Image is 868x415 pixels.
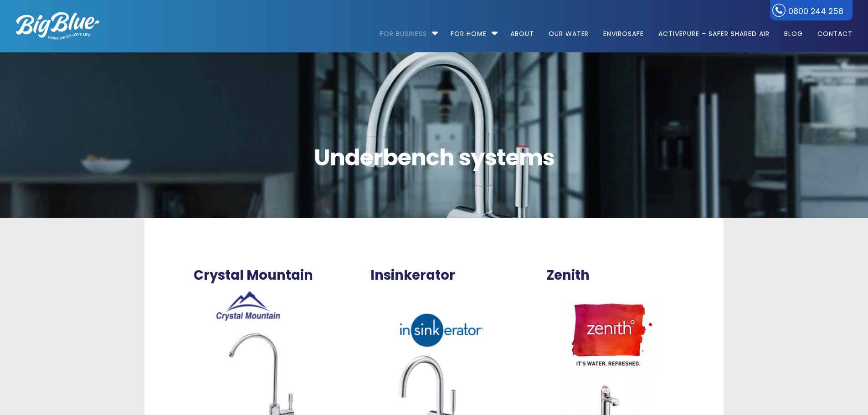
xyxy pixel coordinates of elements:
[87,146,781,169] span: Underbench systems
[194,267,313,283] span: Crystal Mountain
[547,267,590,283] span: Zenith
[16,12,99,40] img: logo
[370,267,455,283] span: Insinkerator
